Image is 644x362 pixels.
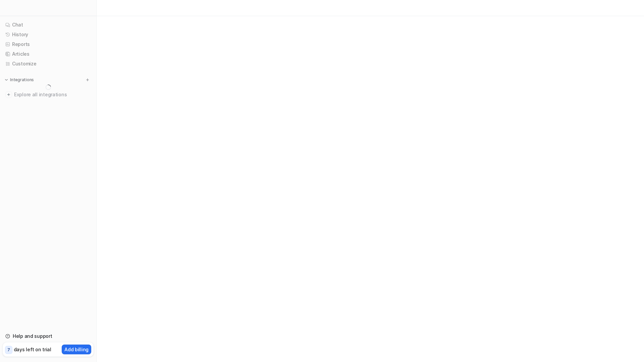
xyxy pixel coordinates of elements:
a: Articles [3,49,94,59]
a: Customize [3,59,94,68]
a: Help and support [3,331,94,341]
p: Add billing [64,346,89,353]
img: menu_add.svg [85,77,90,82]
button: Add billing [62,345,91,354]
img: explore all integrations [5,91,12,98]
span: Explore all integrations [14,89,91,100]
p: 7 [7,347,10,353]
button: Integrations [3,76,36,83]
p: Integrations [10,77,34,83]
a: Chat [3,20,94,30]
a: Reports [3,40,94,49]
p: days left on trial [14,346,51,353]
a: Explore all integrations [3,90,94,99]
img: expand menu [4,77,9,82]
a: History [3,30,94,39]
